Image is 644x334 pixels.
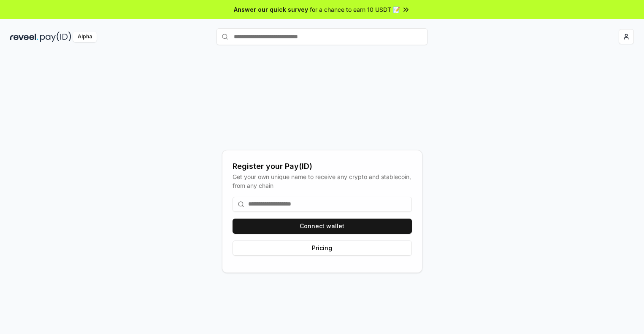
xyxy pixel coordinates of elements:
img: pay_id [40,32,71,42]
span: for a chance to earn 10 USDT 📝 [310,5,400,14]
span: Answer our quick survey [234,5,308,14]
div: Alpha [73,32,97,42]
button: Pricing [233,240,412,256]
img: reveel_dark [10,32,38,42]
button: Connect wallet [233,219,412,234]
div: Get your own unique name to receive any crypto and stablecoin, from any chain [233,172,412,190]
div: Register your Pay(ID) [233,160,412,172]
